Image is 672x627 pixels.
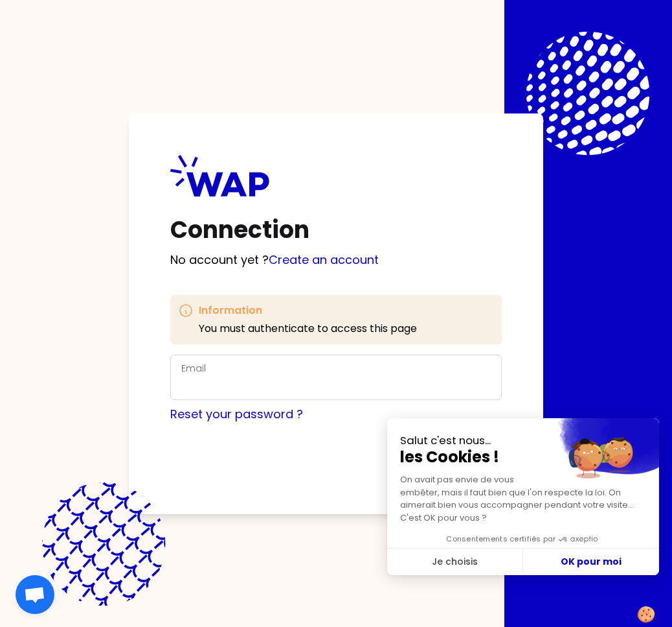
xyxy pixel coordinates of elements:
[440,531,606,548] button: Consentements certifiés par
[387,549,523,576] button: Je choisis les cookies à configurer
[181,362,206,375] label: Email
[446,536,555,543] span: Consentements certifiés par
[16,575,54,614] a: Ouvrir le chat
[400,447,646,467] span: les Cookies !
[170,406,303,422] a: Reset your password ?
[523,549,659,576] button: Accepter les cookies
[400,434,646,447] small: Salut c'est nous...
[199,303,417,318] h3: Information
[400,473,646,524] p: On avait pas envie de vous embêter, mais il faut bien que l'on respecte la loi. On aimerait bien ...
[199,321,417,337] p: You must authenticate to access this page
[559,520,598,559] svg: Axeptio
[170,217,502,243] h1: Connection
[170,251,502,269] p: No account yet ?
[269,252,379,268] a: Create an account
